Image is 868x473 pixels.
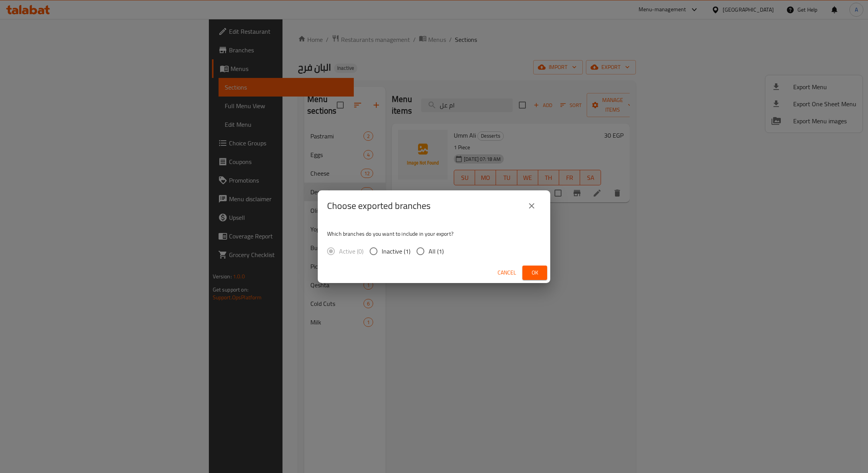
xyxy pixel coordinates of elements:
button: close [522,197,541,215]
p: Which branches do you want to include in your export? [327,230,541,238]
button: Cancel [494,266,519,280]
h2: Choose exported branches [327,200,431,212]
span: Inactive (1) [382,247,410,256]
span: All (1) [429,247,444,256]
span: Cancel [498,268,516,278]
span: Active (0) [339,247,363,256]
span: Ok [529,268,541,278]
button: Ok [522,266,547,280]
